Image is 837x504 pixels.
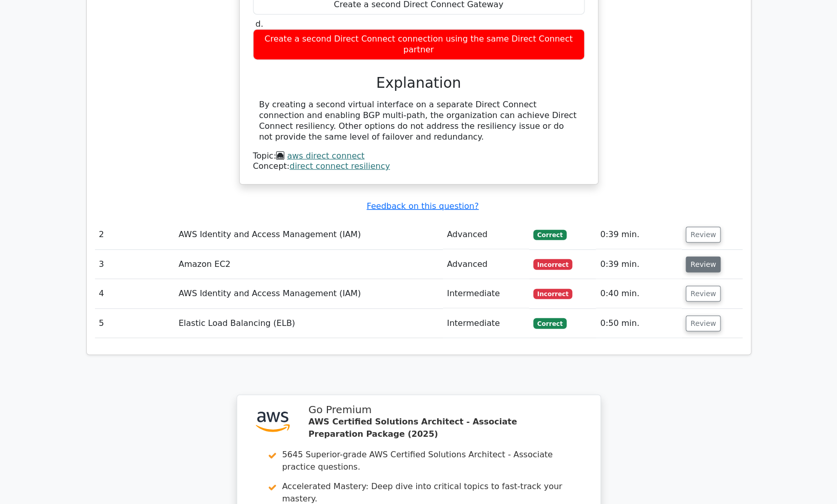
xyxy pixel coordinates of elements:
[174,220,443,249] td: AWS Identity and Access Management (IAM)
[95,309,174,338] td: 5
[174,309,443,338] td: Elastic Load Balancing (ELB)
[95,250,174,279] td: 3
[259,100,578,142] div: By creating a second virtual interface on a separate Direct Connect connection and enabling BGP m...
[95,220,174,249] td: 2
[256,19,263,29] span: d.
[533,289,573,299] span: Incorrect
[174,250,443,279] td: Amazon EC2
[253,151,585,162] div: Topic:
[596,220,682,249] td: 0:39 min.
[95,279,174,308] td: 4
[596,309,682,338] td: 0:50 min.
[686,316,721,332] button: Review
[287,151,364,161] a: aws direct connect
[253,161,585,172] div: Concept:
[533,230,567,240] span: Correct
[443,309,529,338] td: Intermediate
[259,74,578,92] h3: Explanation
[443,250,529,279] td: Advanced
[686,286,721,302] button: Review
[533,259,573,269] span: Incorrect
[443,279,529,308] td: Intermediate
[596,279,682,308] td: 0:40 min.
[686,257,721,273] button: Review
[253,29,585,60] div: Create a second Direct Connect connection using the same Direct Connect partner
[533,318,567,328] span: Correct
[686,227,721,243] button: Review
[289,161,390,171] a: direct connect resiliency
[443,220,529,249] td: Advanced
[174,279,443,308] td: AWS Identity and Access Management (IAM)
[596,250,682,279] td: 0:39 min.
[366,201,478,211] a: Feedback on this question?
